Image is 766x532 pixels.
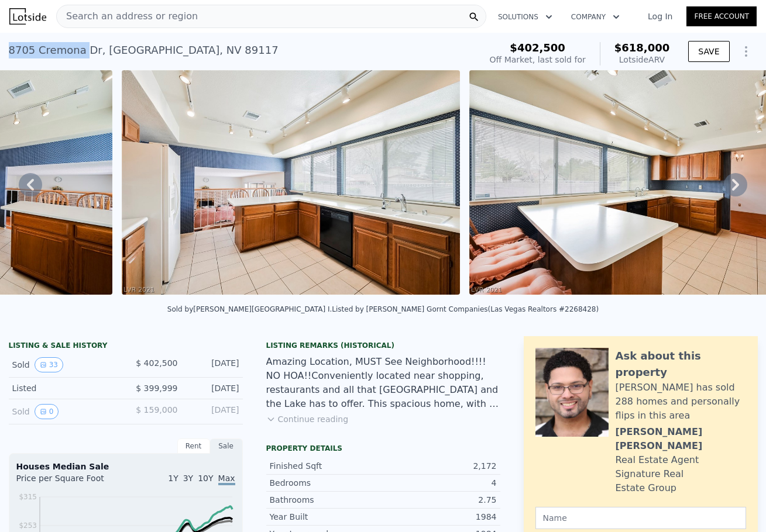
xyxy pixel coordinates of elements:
[19,493,37,501] tspan: $315
[383,511,497,523] div: 1984
[12,382,116,394] div: Listed
[734,40,758,63] button: Show Options
[136,358,177,368] span: $ 402,500
[616,425,746,453] div: [PERSON_NAME] [PERSON_NAME]
[12,404,116,419] div: Sold
[616,467,746,495] div: Signature Real Estate Group
[9,8,46,25] img: Lotside
[614,54,670,65] div: Lotside ARV
[35,404,59,419] button: View historical data
[270,511,383,523] div: Year Built
[270,494,383,506] div: Bathrooms
[266,444,500,453] div: Property details
[136,384,177,393] span: $ 399,999
[383,494,497,506] div: 2.75
[332,305,599,313] div: Listed by [PERSON_NAME] Gornt Companies (Las Vegas Realtors #2268428)
[266,341,500,350] div: Listing Remarks (Historical)
[614,42,670,54] span: $618,000
[183,474,193,483] span: 3Y
[270,460,383,472] div: Finished Sqft
[490,54,586,65] div: Off Market, last sold for
[168,474,178,483] span: 1Y
[634,11,686,22] a: Log In
[616,381,746,423] div: [PERSON_NAME] has sold 288 homes and personally flips in this area
[616,348,746,381] div: Ask about this property
[198,474,213,483] span: 10Y
[616,453,699,467] div: Real Estate Agent
[167,305,332,313] div: Sold by [PERSON_NAME][GEOGRAPHIC_DATA] I .
[12,357,116,372] div: Sold
[9,341,243,353] div: LISTING & SALE HISTORY
[218,474,235,485] span: Max
[266,355,500,411] div: Amazing Location, MUST See Neighborhood!!!! NO HOA!!Conveniently located near shopping, restauran...
[686,6,757,26] a: Free Account
[562,6,629,27] button: Company
[19,521,37,530] tspan: $253
[688,41,729,62] button: SAVE
[383,460,497,472] div: 2,172
[187,357,239,372] div: [DATE]
[270,477,383,489] div: Bedrooms
[57,9,198,23] span: Search an address or region
[510,42,565,54] span: $402,500
[136,405,177,414] span: $ 159,000
[177,438,210,454] div: Rent
[16,472,126,491] div: Price per Square Foot
[383,477,497,489] div: 4
[187,382,239,394] div: [DATE]
[187,404,239,419] div: [DATE]
[210,438,243,454] div: Sale
[9,42,279,58] div: 8705 Cremona Dr , [GEOGRAPHIC_DATA] , NV 89117
[122,70,459,295] img: Sale: 72378375 Parcel: 60709679
[535,507,746,529] input: Name
[35,357,63,372] button: View historical data
[16,461,235,472] div: Houses Median Sale
[489,6,562,27] button: Solutions
[266,413,349,425] button: Continue reading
